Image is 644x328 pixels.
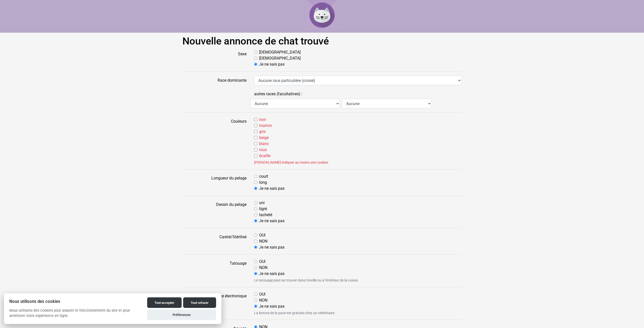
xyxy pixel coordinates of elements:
label: gris [259,129,266,135]
label: Je ne sais pas [259,271,285,277]
input: court [254,175,257,178]
label: roux [259,147,267,153]
input: uni [254,201,257,204]
label: NON [259,265,267,271]
input: Je ne sais pas [254,246,257,249]
small: La lecture de la puce est gratuite chez un vétérinaire. [254,310,462,316]
div: [PERSON_NAME] indiquer au moins une couleur. [254,160,462,165]
label: OUI [259,259,265,265]
label: Je ne sais pas [259,303,285,309]
input: Je ne sais pas [254,272,257,275]
input: OUI [254,293,257,296]
input: [DEMOGRAPHIC_DATA] [254,51,257,54]
label: Je ne sais pas [259,185,285,192]
input: NON [254,240,257,243]
label: blanc [259,141,269,147]
label: Je ne sais pas [259,244,285,250]
input: Je ne sais pas [254,305,257,308]
input: NON [254,266,257,269]
label: Je ne sais pas [259,218,285,224]
label: écaille [259,153,270,159]
input: Je ne sais pas [254,219,257,222]
label: Je ne sais pas [259,61,285,67]
label: Dessin du pelage [179,200,250,224]
input: Je ne sais pas [254,63,257,66]
label: NON [259,297,267,303]
p: Nous utilisons des cookies pour assurer le fonctionnement du site et pour améliorer votre expérie... [4,308,142,322]
label: Puce électronique [179,291,250,316]
h2: Nous utilisons des cookies [4,299,142,304]
h1: Nouvelle annonce de chat trouvé [182,35,462,47]
label: Couleurs [179,117,250,165]
button: Tout accepter [147,297,182,308]
input: Je ne sais pas [254,187,257,190]
label: tigré [259,206,267,212]
label: tacheté [259,212,272,218]
label: court [259,173,268,179]
label: Sexe [179,49,250,67]
label: long [259,179,267,185]
label: beige [259,135,269,141]
label: autres races (facultatives) : [254,89,302,99]
label: OUI [259,232,265,238]
label: NON [259,238,267,244]
input: tigré [254,207,257,210]
label: Longueur du pelage [179,173,250,192]
button: Préférences [147,309,216,320]
input: long [254,181,257,184]
label: OUI [259,291,265,297]
button: Tout refuser [183,297,216,308]
label: [DEMOGRAPHIC_DATA] [259,55,301,61]
label: uni [259,200,265,206]
label: Castré/Stérilisé [179,232,250,250]
small: Le tatouage peut se trouver dans l'oreille ou à l'intérieur de la cuisse. [254,278,462,283]
label: Race dominante [179,76,250,85]
input: NON [254,299,257,302]
input: tacheté [254,213,257,216]
label: [DEMOGRAPHIC_DATA] [259,49,301,55]
input: [DEMOGRAPHIC_DATA] [254,57,257,60]
input: OUI [254,260,257,263]
label: marron [259,123,272,129]
label: Tatouage [179,259,250,283]
input: OUI [254,233,257,237]
label: noir [259,117,266,123]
